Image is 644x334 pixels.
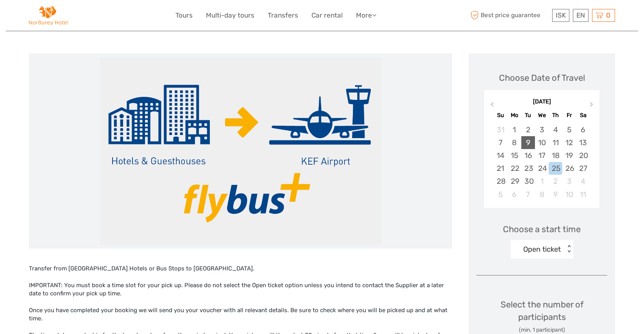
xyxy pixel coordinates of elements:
p: We're away right now. Please check back later! [11,14,88,20]
div: Choose Sunday, September 7th, 2025 [494,136,507,149]
div: Choose Wednesday, September 17th, 2025 [535,149,549,162]
div: Su [494,110,507,121]
div: Choose Monday, September 29th, 2025 [508,175,521,188]
div: Sa [576,110,590,121]
div: Choose Wednesday, October 8th, 2025 [535,188,549,201]
a: More [356,10,376,21]
div: Choose Friday, October 10th, 2025 [562,188,576,201]
div: Choose Monday, October 6th, 2025 [508,188,521,201]
div: Choose Date of Travel [499,72,585,84]
div: Choose Friday, September 5th, 2025 [562,123,576,136]
button: Previous Month [485,100,497,112]
div: Tu [521,110,535,121]
div: Choose Sunday, September 21st, 2025 [494,162,507,175]
div: Choose Sunday, September 28th, 2025 [494,175,507,188]
span: Transfer from [GEOGRAPHIC_DATA] Hotels or Bus Stops [29,265,184,272]
div: EN [573,9,589,22]
span: 0 [605,11,612,19]
div: Choose Monday, September 1st, 2025 [508,123,521,136]
a: Multi-day tours [206,10,254,21]
div: Choose Friday, October 3rd, 2025 [562,175,576,188]
div: Choose Monday, September 8th, 2025 [508,136,521,149]
div: Open ticket [523,244,561,254]
div: Choose Saturday, September 27th, 2025 [576,162,590,175]
div: Choose Thursday, October 9th, 2025 [549,188,562,201]
div: Choose Sunday, September 14th, 2025 [494,149,507,162]
span: Choose a start time [503,223,581,235]
div: Choose Thursday, September 18th, 2025 [549,149,562,162]
div: Choose Tuesday, September 2nd, 2025 [521,123,535,136]
div: Choose Tuesday, September 23rd, 2025 [521,162,535,175]
div: Choose Saturday, September 13th, 2025 [576,136,590,149]
div: Choose Thursday, September 4th, 2025 [549,123,562,136]
div: Choose Saturday, September 6th, 2025 [576,123,590,136]
div: Choose Tuesday, September 30th, 2025 [521,175,535,188]
div: Choose Sunday, October 5th, 2025 [494,188,507,201]
div: Choose Monday, September 22nd, 2025 [508,162,521,175]
div: Choose Friday, September 12th, 2025 [562,136,576,149]
img: 712a0e43dd27461abbb2e424cb7ebcd4_main_slider.png [100,57,381,245]
span: Best price guarantee [469,9,550,22]
span: ISK [556,11,566,19]
a: Car rental [311,10,343,21]
button: Open LiveChat chat widget [90,12,99,21]
div: Fr [562,110,576,121]
div: Choose Wednesday, September 3rd, 2025 [535,123,549,136]
img: Norðurey Hótel [29,6,68,25]
div: Choose Wednesday, September 24th, 2025 [535,162,549,175]
div: Choose Thursday, September 11th, 2025 [549,136,562,149]
div: (min. 1 participant) [476,326,607,334]
div: Mo [508,110,521,121]
div: Choose Saturday, October 4th, 2025 [576,175,590,188]
div: Th [549,110,562,121]
div: < > [565,245,572,253]
div: Choose Wednesday, October 1st, 2025 [535,175,549,188]
a: Tours [175,10,193,21]
div: Once you have completed your booking we will send you your voucher with all relevant details. Be ... [29,306,452,323]
div: Choose Friday, September 26th, 2025 [562,162,576,175]
div: Choose Wednesday, September 10th, 2025 [535,136,549,149]
div: Choose Monday, September 15th, 2025 [508,149,521,162]
div: [DATE] [484,98,599,106]
div: IMPORTANT: You must book a time slot for your pick up. Please do not select the Open ticket optio... [29,281,452,298]
div: We [535,110,549,121]
div: Select the number of participants [476,298,607,334]
span: to [GEOGRAPHIC_DATA]. [186,265,254,272]
div: Choose Saturday, October 11th, 2025 [576,188,590,201]
div: Choose Sunday, August 31st, 2025 [494,123,507,136]
div: Choose Thursday, October 2nd, 2025 [549,175,562,188]
div: Choose Friday, September 19th, 2025 [562,149,576,162]
div: month 2025-09 [487,123,597,201]
div: Choose Saturday, September 20th, 2025 [576,149,590,162]
div: Choose Tuesday, October 7th, 2025 [521,188,535,201]
button: Next Month [586,100,599,112]
div: Choose Thursday, September 25th, 2025 [549,162,562,175]
div: Choose Tuesday, September 16th, 2025 [521,149,535,162]
div: Choose Tuesday, September 9th, 2025 [521,136,535,149]
a: Transfers [268,10,298,21]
